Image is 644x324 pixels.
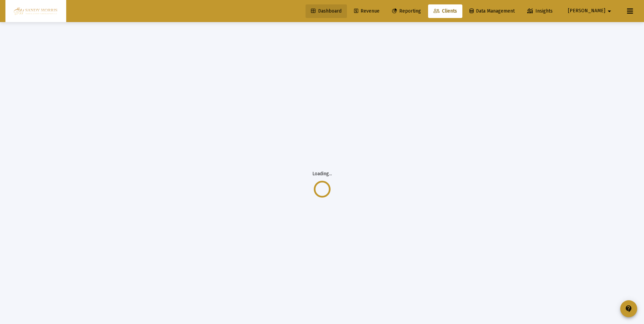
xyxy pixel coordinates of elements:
[311,8,342,14] span: Dashboard
[625,305,633,313] mat-icon: contact_support
[11,4,61,18] img: Dashboard
[464,4,520,18] a: Data Management
[387,4,426,18] a: Reporting
[568,8,605,14] span: [PERSON_NAME]
[527,8,553,14] span: Insights
[470,8,515,14] span: Data Management
[349,4,385,18] a: Revenue
[306,4,347,18] a: Dashboard
[605,4,613,18] mat-icon: arrow_drop_down
[354,8,380,14] span: Revenue
[434,8,457,14] span: Clients
[392,8,421,14] span: Reporting
[428,4,462,18] a: Clients
[560,4,622,18] button: [PERSON_NAME]
[522,4,558,18] a: Insights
